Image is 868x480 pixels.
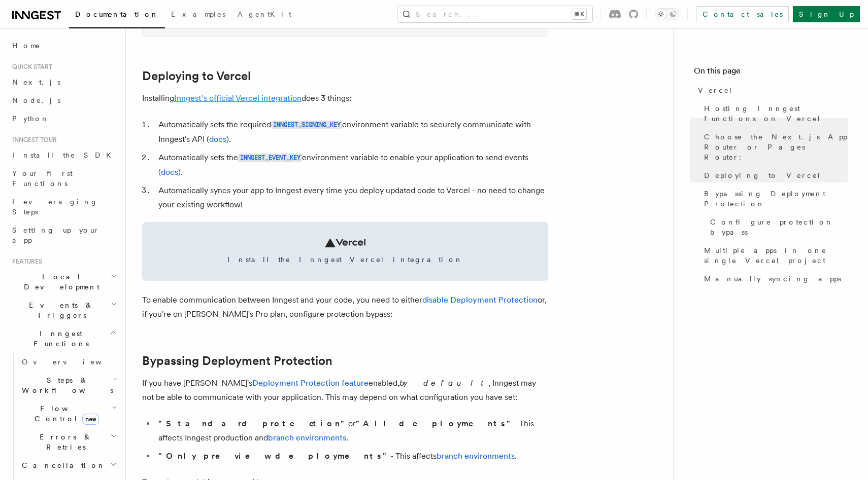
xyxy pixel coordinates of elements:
span: Install the SDK [12,151,117,159]
a: Sign Up [793,6,860,22]
span: Choose the Next.js App Router or Pages Router: [704,132,848,162]
a: Install the Inngest Vercel integration [142,222,548,281]
span: Inngest tour [8,136,57,144]
span: Steps & Workflows [18,375,113,395]
h4: On this page [694,65,848,81]
a: INNGEST_EVENT_KEY [238,153,302,162]
code: INNGEST_SIGNING_KEY [271,121,342,129]
kbd: ⌘K [572,9,586,19]
span: Documentation [75,10,159,18]
a: INNGEST_SIGNING_KEY [271,120,342,129]
span: Python [12,115,49,123]
button: Toggle dark mode [655,8,679,20]
button: Flow Controlnew [18,399,119,428]
button: Cancellation [18,456,119,474]
span: Bypassing Deployment Protection [704,189,848,209]
a: Overview [18,353,119,371]
span: Events & Triggers [8,300,111,320]
strong: "All deployments" [356,419,514,428]
span: Install the Inngest Vercel integration [154,254,536,265]
li: or - This affects Inngest production and . [155,417,548,445]
span: Home [12,41,41,51]
span: Hosting Inngest functions on Vercel [704,103,848,124]
span: Features [8,257,42,266]
span: Local Development [8,272,111,292]
li: Automatically syncs your app to Inngest every time you deploy updated code to Vercel - no need to... [155,183,548,212]
strong: "Only preview deployments" [158,451,390,461]
code: INNGEST_EVENT_KEY [238,154,302,162]
a: Choose the Next.js App Router or Pages Router: [700,128,848,166]
button: Search...⌘K [397,6,592,22]
a: Deploying to Vercel [700,166,848,184]
a: Your first Functions [8,164,119,193]
a: Python [8,109,119,128]
a: Bypassing Deployment Protection [700,184,848,213]
strong: "Standard protection" [158,419,348,428]
span: Manually syncing apps [704,274,841,284]
span: Cancellation [18,460,106,470]
a: disable Deployment Protection [422,295,538,305]
a: Vercel [694,81,848,99]
a: branch environments [437,451,515,461]
p: Installing does 3 things: [142,91,548,105]
a: Home [8,36,119,55]
a: Node.js [8,91,119,109]
a: Inngest's official Vercel integration [174,93,302,103]
span: Next.js [12,78,60,86]
span: Examples [171,10,225,18]
span: Setting up your app [12,226,99,244]
a: Bypassing Deployment Protection [142,354,332,368]
span: Leveraging Steps [12,198,98,216]
a: Documentation [69,3,165,28]
span: Overview [22,358,126,366]
a: Setting up your app [8,221,119,249]
li: Automatically sets the required environment variable to securely communicate with Inngest's API ( ). [155,118,548,146]
a: branch environments [268,433,346,442]
a: Deploying to Vercel [142,69,251,83]
span: Vercel [698,85,733,95]
a: AgentKit [231,3,297,27]
button: Inngest Functions [8,324,119,353]
span: Your first Functions [12,169,73,188]
button: Events & Triggers [8,296,119,324]
p: To enable communication between Inngest and your code, you need to either or, if you're on [PERSO... [142,293,548,321]
span: Inngest Functions [8,328,110,349]
li: - This affects . [155,449,548,463]
span: new [82,414,99,425]
button: Errors & Retries [18,428,119,456]
a: Install the SDK [8,146,119,164]
a: Configure protection bypass [706,213,848,241]
a: Next.js [8,73,119,91]
span: Node.js [12,96,60,104]
span: Multiple apps in one single Vercel project [704,245,848,266]
a: Contact sales [696,6,789,22]
span: Errors & Retries [18,432,110,452]
a: Manually syncing apps [700,270,848,288]
a: Multiple apps in one single Vercel project [700,241,848,270]
button: Steps & Workflows [18,371,119,399]
span: Quick start [8,63,52,71]
a: Leveraging Steps [8,193,119,221]
span: Deploying to Vercel [704,170,821,180]
em: by default [399,378,488,388]
a: Hosting Inngest functions on Vercel [700,99,848,128]
a: docs [161,167,178,177]
a: docs [209,134,226,144]
span: Flow Control [18,403,112,424]
p: If you have [PERSON_NAME]'s enabled, , Inngest may not be able to communicate with your applicati... [142,376,548,404]
a: Deployment Protection feature [252,378,369,388]
a: Examples [165,3,231,27]
span: AgentKit [238,10,291,18]
button: Local Development [8,268,119,296]
li: Automatically sets the environment variable to enable your application to send events ( ). [155,151,548,179]
span: Configure protection bypass [710,217,848,237]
